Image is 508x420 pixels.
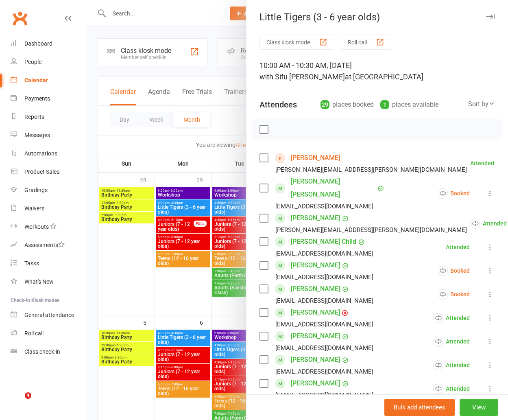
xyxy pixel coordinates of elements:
div: Attended [433,313,470,323]
div: 10:00 AM - 10:30 AM, [DATE] [259,60,495,83]
a: [PERSON_NAME] [291,353,340,366]
div: Attended [433,337,470,347]
div: General attendance [24,312,74,318]
div: Attended [470,160,494,166]
div: Product Sales [24,168,59,175]
a: Calendar [11,71,86,90]
a: Waivers [11,199,86,218]
a: [PERSON_NAME] [291,330,340,343]
a: Reports [11,108,86,126]
div: Sort by [468,99,495,109]
a: Messages [11,126,86,144]
a: Payments [11,90,86,108]
a: [PERSON_NAME] [291,212,340,225]
a: Assessments [11,236,86,254]
div: [EMAIL_ADDRESS][DOMAIN_NAME] [275,248,373,259]
div: Dashboard [24,40,52,47]
div: Messages [24,132,50,138]
div: 29 [320,100,329,109]
div: Reports [24,114,44,120]
div: places available [380,99,438,110]
a: Class kiosk mode [11,343,86,361]
button: Roll call [341,35,391,50]
div: Attended [433,360,470,370]
button: Class kiosk mode [259,35,334,50]
div: Workouts [24,223,49,230]
a: What's New [11,273,86,291]
a: General attendance kiosk mode [11,306,86,324]
div: Class check-in [24,348,60,355]
div: Booked [438,188,470,199]
div: Automations [24,150,57,157]
div: Waivers [24,205,44,212]
div: 1 [380,100,389,109]
a: [PERSON_NAME] [PERSON_NAME] [291,175,375,201]
div: [EMAIL_ADDRESS][DOMAIN_NAME] [275,272,373,282]
span: 4 [25,392,31,399]
div: places booked [320,99,374,110]
button: View [460,399,498,416]
a: [PERSON_NAME] [291,306,340,319]
div: [EMAIL_ADDRESS][DOMAIN_NAME] [275,343,373,353]
a: Product Sales [11,163,86,181]
div: Calendar [24,77,48,83]
div: Little Tigers (3 - 6 year olds) [246,11,508,23]
span: with Sifu [PERSON_NAME] [259,72,345,81]
button: Bulk add attendees [384,399,455,416]
div: People [24,59,41,65]
div: Booked [438,289,470,300]
div: [EMAIL_ADDRESS][DOMAIN_NAME] [275,319,373,330]
div: Assessments [24,242,65,248]
div: Attended [433,384,470,394]
div: What's New [24,278,54,285]
div: [EMAIL_ADDRESS][DOMAIN_NAME] [275,295,373,306]
div: [EMAIL_ADDRESS][DOMAIN_NAME] [275,390,373,400]
a: Roll call [11,324,86,343]
a: People [11,53,86,71]
div: Attended [470,219,507,229]
div: [PERSON_NAME][EMAIL_ADDRESS][PERSON_NAME][DOMAIN_NAME] [275,164,467,175]
iframe: Intercom live chat [8,392,28,412]
div: Roll call [24,330,44,337]
span: at [GEOGRAPHIC_DATA] [345,72,423,81]
div: Booked [438,266,470,276]
a: Gradings [11,181,86,199]
a: [PERSON_NAME] [291,259,340,272]
div: [EMAIL_ADDRESS][DOMAIN_NAME] [275,201,373,212]
div: Gradings [24,187,48,193]
div: Attendees [259,99,297,110]
a: Tasks [11,254,86,273]
div: Payments [24,95,50,102]
a: Workouts [11,218,86,236]
div: [EMAIL_ADDRESS][DOMAIN_NAME] [275,366,373,377]
div: Tasks [24,260,39,267]
a: [PERSON_NAME] [291,282,340,295]
a: [PERSON_NAME] Child [291,235,356,248]
a: Automations [11,144,86,163]
a: [PERSON_NAME] [291,377,340,390]
a: [PERSON_NAME] [291,151,340,164]
a: Dashboard [11,35,86,53]
div: Attended [446,244,470,250]
div: [PERSON_NAME][EMAIL_ADDRESS][PERSON_NAME][DOMAIN_NAME] [275,225,467,235]
a: Clubworx [10,8,30,28]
